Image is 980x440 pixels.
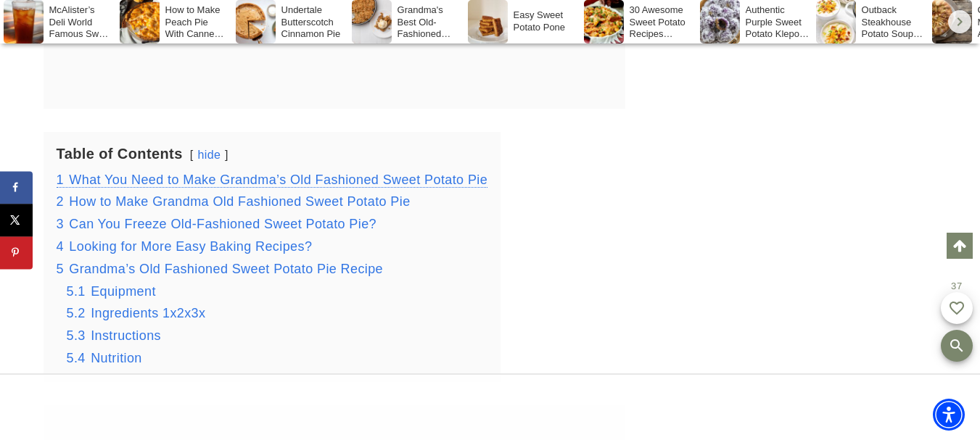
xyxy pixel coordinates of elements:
iframe: Advertisement [698,72,915,254]
a: 5 Grandma’s Old Fashioned Sweet Potato Pie Recipe [57,262,384,276]
span: 5.1 [67,284,86,299]
span: 5.2 [67,306,86,320]
span: What You Need to Make Grandma’s Old Fashioned Sweet Potato Pie [69,173,487,187]
div: Accessibility Menu [933,399,965,431]
a: 2 How to Make Grandma Old Fashioned Sweet Potato Pie [57,194,411,209]
span: How to Make Grandma Old Fashioned Sweet Potato Pie [69,194,410,209]
span: Equipment [91,284,156,299]
a: 3 Can You Freeze Old-Fashioned Sweet Potato Pie? [57,217,376,231]
a: 4 Looking for More Easy Baking Recipes? [57,239,313,254]
span: Ingredients 1x2x3x [91,306,205,320]
span: 5.3 [67,328,86,343]
span: Instructions [91,328,161,343]
span: 1 [57,173,64,187]
b: Table of Contents [57,146,183,162]
span: Can You Freeze Old-Fashioned Sweet Potato Pie? [69,217,376,231]
a: 5.4 Nutrition [67,351,142,365]
a: 5.2 Ingredients 1x2x3x [67,306,206,320]
span: 2 [57,194,64,209]
span: Looking for More Easy Baking Recipes? [69,239,312,254]
a: 5.1 Equipment [67,284,156,299]
a: 1 What You Need to Make Grandma’s Old Fashioned Sweet Potato Pie [57,173,488,188]
span: Nutrition [91,351,142,365]
a: hide [197,149,221,161]
span: 5 [57,262,64,276]
span: 5.4 [67,351,86,365]
span: Grandma’s Old Fashioned Sweet Potato Pie Recipe [69,262,383,276]
a: 5.3 Instructions [67,328,161,343]
a: Scroll to top [947,233,973,259]
iframe: Advertisement [374,389,606,426]
span: 4 [57,239,64,254]
span: 3 [57,217,64,231]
